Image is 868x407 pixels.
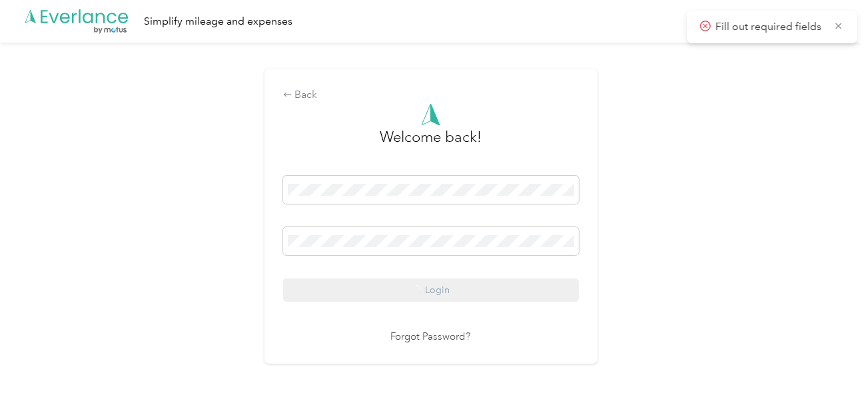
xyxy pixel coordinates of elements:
iframe: Everlance-gr Chat Button Frame [793,332,868,407]
p: Fill out required fields [715,19,825,35]
div: Back [283,87,579,103]
div: Simplify mileage and expenses [144,13,292,30]
h3: greeting [380,126,482,162]
a: Forgot Password? [391,330,471,345]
